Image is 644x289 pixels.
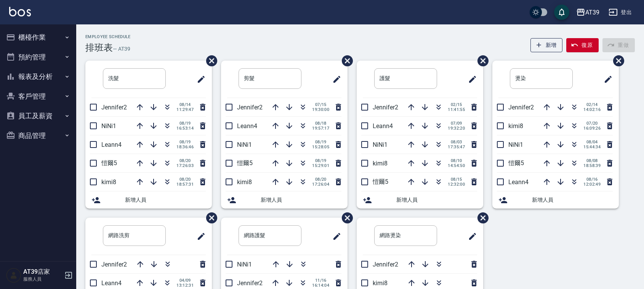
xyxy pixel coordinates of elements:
span: Jennifer2 [373,261,398,268]
span: 刪除班表 [607,50,625,72]
span: Jennifer2 [101,104,127,111]
div: 新增人員 [221,191,348,209]
span: 修改班表的標題 [328,227,341,246]
button: AT39 [573,5,602,20]
span: kimi8 [237,178,252,186]
span: 12:32:00 [448,182,465,187]
span: 刪除班表 [472,50,490,72]
span: 07/09 [448,121,465,126]
button: 櫃檯作業 [3,27,73,47]
span: 新增人員 [396,196,477,204]
span: kimi8 [373,279,388,287]
button: 客戶管理 [3,87,73,106]
span: 08/18 [312,121,329,126]
span: 16:14:04 [312,283,329,288]
button: 報表及分析 [3,67,73,87]
span: 02/15 [448,102,465,107]
span: 11:41:55 [448,107,465,112]
input: 排版標題 [374,68,437,89]
span: 15:29:01 [312,163,329,168]
button: 復原 [566,38,599,52]
span: NiNi1 [237,261,252,268]
span: 12:02:49 [583,182,601,187]
span: 15:44:34 [583,144,601,149]
span: 13:12:31 [176,283,194,288]
span: 19:32:20 [448,126,465,131]
span: 新增人員 [125,196,206,204]
span: 刪除班表 [472,207,490,229]
span: Jennifer2 [373,104,398,111]
input: 排版標題 [510,68,573,89]
img: Person [6,268,21,283]
span: 新增人員 [261,196,341,204]
span: 刪除班表 [200,50,218,72]
button: 新增 [530,38,563,52]
h2: Employee Schedule [85,34,131,39]
input: 排版標題 [239,225,301,246]
span: 08/04 [583,140,601,144]
h3: 排班表 [85,42,113,53]
span: Leann4 [101,279,122,287]
span: 新增人員 [532,196,613,204]
span: Leann4 [101,141,122,148]
span: 08/20 [176,177,194,182]
span: 19:57:17 [312,126,329,131]
span: Leann4 [373,122,393,130]
span: NiNi1 [508,141,523,148]
span: 08/08 [583,158,601,163]
span: 11:29:47 [176,107,194,112]
input: 排版標題 [103,225,166,246]
span: 08/20 [312,177,329,182]
span: 16:53:14 [176,126,194,131]
span: kimi8 [508,122,523,130]
span: NiNi1 [373,141,388,148]
span: 16:09:26 [583,126,601,131]
span: 刪除班表 [200,207,218,229]
span: 08/16 [583,177,601,182]
span: Jennifer2 [101,261,127,268]
p: 服務人員 [23,276,62,283]
h5: AT39店家 [23,268,62,276]
span: 14:54:50 [448,163,465,168]
input: 排版標題 [239,68,301,89]
span: 愷爾5 [101,159,117,167]
span: 17:26:03 [176,163,194,168]
span: kimi8 [373,160,388,167]
span: 08/10 [448,158,465,163]
h6: — AT39 [113,45,130,53]
span: 18:36:46 [176,144,194,149]
span: 修改班表的標題 [192,70,206,88]
span: Jennifer2 [237,104,263,111]
span: 08/19 [176,140,194,144]
span: 愷爾5 [508,159,524,167]
span: 07/20 [583,121,601,126]
button: save [554,5,569,20]
span: 刪除班表 [336,50,354,72]
span: 修改班表的標題 [328,70,341,88]
span: 11/16 [312,278,329,283]
span: NiNi1 [101,122,116,130]
span: 08/19 [312,158,329,163]
span: NiNi1 [237,141,252,148]
span: 刪除班表 [336,207,354,229]
button: 商品管理 [3,126,73,146]
span: 19:30:00 [312,107,329,112]
span: 08/15 [448,177,465,182]
span: Leann4 [508,178,529,186]
span: 15:28:05 [312,144,329,149]
span: Jennifer2 [508,104,534,111]
span: 02/14 [583,102,601,107]
div: 新增人員 [357,191,483,209]
span: 18:58:39 [583,163,601,168]
span: 修改班表的標題 [463,227,477,246]
input: 排版標題 [103,68,166,89]
span: 愷爾5 [373,178,388,185]
span: 04/09 [176,278,194,283]
button: 員工及薪資 [3,106,73,126]
span: 08/14 [176,102,194,107]
span: 08/20 [176,158,194,163]
span: 07/15 [312,102,329,107]
span: 愷爾5 [237,159,253,167]
span: 18:57:31 [176,182,194,187]
span: kimi8 [101,178,116,186]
